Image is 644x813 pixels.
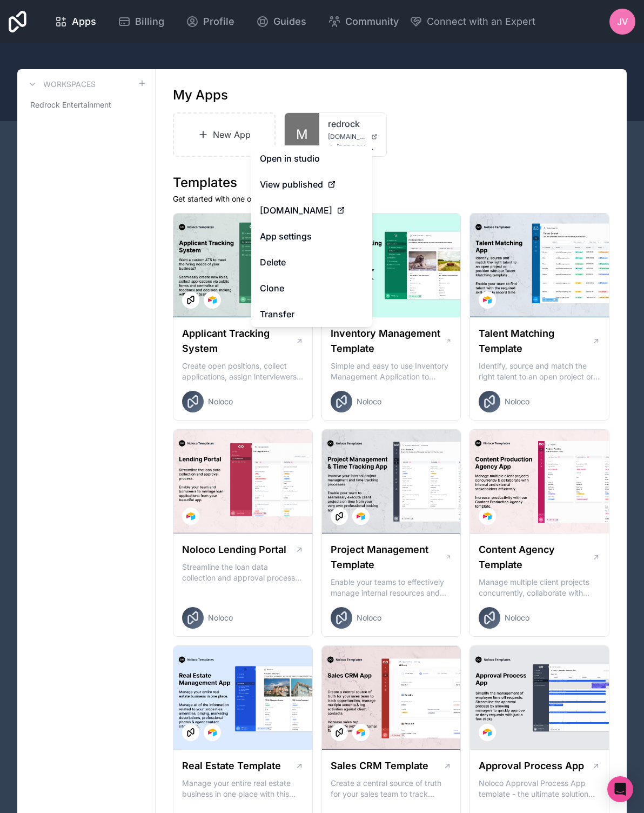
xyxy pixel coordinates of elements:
[331,577,452,598] p: Enable your teams to effectively manage internal resources and execute client projects on time.
[505,612,529,623] span: Noloco
[285,113,319,156] a: M
[357,512,365,521] img: Airtable Logo
[251,249,372,275] button: Delete
[26,78,96,91] a: Workspaces
[46,10,105,34] a: Apps
[208,296,217,304] img: Airtable Logo
[479,361,600,382] p: Identify, source and match the right talent to an open project or position with our Talent Matchi...
[357,396,381,407] span: Noloco
[607,776,633,802] div: Open Intercom Messenger
[328,132,367,141] span: [DOMAIN_NAME]
[251,301,372,327] a: Transfer
[505,396,529,407] span: Noloco
[173,86,228,104] h1: My Apps
[251,145,372,171] a: Open in studio
[251,223,372,249] a: App settings
[177,10,243,34] a: Profile
[182,361,304,382] p: Create open positions, collect applications, assign interviewers, centralise candidate feedback a...
[331,361,452,382] p: Simple and easy to use Inventory Management Application to manage your stock, orders and Manufact...
[203,14,234,29] span: Profile
[251,275,372,301] a: Clone
[251,171,372,197] a: View published
[260,204,332,217] span: [DOMAIN_NAME]
[427,14,535,29] span: Connect with an Expert
[357,612,381,623] span: Noloco
[182,758,281,774] h1: Real Estate Template
[173,174,609,191] h1: Templates
[331,542,445,572] h1: Project Management Template
[319,10,407,34] a: Community
[208,728,217,737] img: Airtable Logo
[331,758,428,774] h1: Sales CRM Template
[173,194,609,204] p: Get started with one of our ready-made templates
[345,14,399,29] span: Community
[483,728,492,737] img: Airtable Logo
[337,143,378,152] span: [PERSON_NAME][EMAIL_ADDRESS][DOMAIN_NAME]
[26,95,146,115] a: Redrock Entertainment
[296,126,308,143] span: M
[182,562,304,583] p: Streamline the loan data collection and approval process with our Lending Portal template.
[186,512,195,521] img: Airtable Logo
[30,99,111,110] span: Redrock Entertainment
[109,10,173,34] a: Billing
[72,14,96,29] span: Apps
[182,542,286,557] h1: Noloco Lending Portal
[328,117,378,130] a: redrock
[251,197,372,223] a: [DOMAIN_NAME]
[208,612,233,623] span: Noloco
[479,577,600,598] p: Manage multiple client projects concurrently, collaborate with internal and external stakeholders...
[483,296,492,304] img: Airtable Logo
[479,542,592,572] h1: Content Agency Template
[479,778,600,799] p: Noloco Approval Process App template - the ultimate solution for managing your employee's time of...
[331,326,446,356] h1: Inventory Management Template
[331,778,452,799] p: Create a central source of truth for your sales team to track opportunities, manage multiple acco...
[182,326,296,356] h1: Applicant Tracking System
[43,79,96,90] h3: Workspaces
[260,178,323,191] span: View published
[208,396,233,407] span: Noloco
[479,758,584,774] h1: Approval Process App
[617,15,628,28] span: JV
[173,112,276,157] a: New App
[357,728,365,737] img: Airtable Logo
[479,326,592,356] h1: Talent Matching Template
[410,14,535,29] button: Connect with an Expert
[135,14,164,29] span: Billing
[182,778,304,799] p: Manage your entire real estate business in one place with this comprehensive real estate transact...
[483,512,492,521] img: Airtable Logo
[328,132,378,141] a: [DOMAIN_NAME]
[273,14,306,29] span: Guides
[247,10,315,34] a: Guides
